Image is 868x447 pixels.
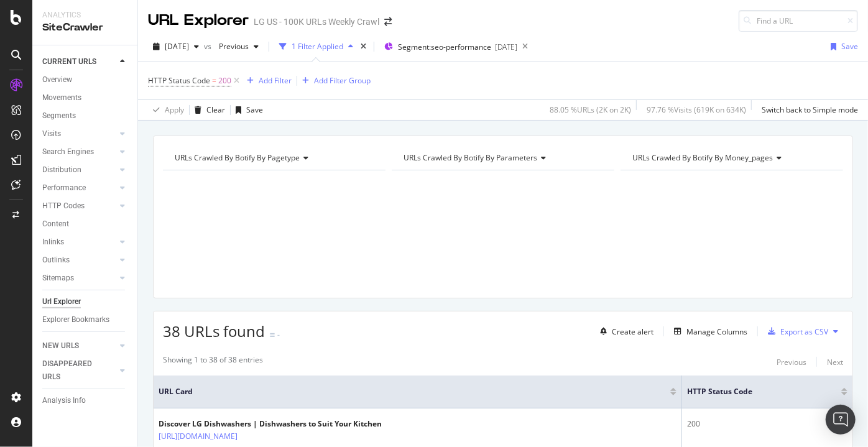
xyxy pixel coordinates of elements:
div: Save [841,41,858,52]
a: Visits [42,127,116,141]
a: Overview [42,73,129,86]
img: Equal [270,333,275,337]
div: Create alert [612,326,653,337]
button: Next [827,354,843,369]
button: Clear [190,100,225,120]
span: URLs Crawled By Botify By parameters [404,152,537,163]
div: Visits [42,127,61,141]
div: LG US - 100K URLs Weekly Crawl [254,16,379,28]
a: Movements [42,91,129,104]
div: Showing 1 to 38 of 38 entries [163,354,263,369]
a: Distribution [42,164,116,177]
h4: URLs Crawled By Botify By pagetype [172,148,374,168]
div: NEW URLS [42,339,79,353]
div: Discover LG Dishwashers | Dishwashers to Suit Your Kitchen [159,418,382,430]
a: HTTP Codes [42,200,116,213]
div: SiteCrawler [42,21,127,35]
button: Save [231,100,263,120]
span: 2025 Aug. 10th [165,41,189,52]
span: = [212,75,216,86]
button: Add Filter [242,73,292,88]
span: 200 [218,72,231,90]
div: Add Filter Group [314,75,371,86]
button: Apply [148,100,184,120]
button: 1 Filter Applied [274,37,358,57]
a: Content [42,218,129,231]
a: NEW URLS [42,339,116,353]
div: Outlinks [42,254,70,267]
div: Overview [42,73,72,86]
div: Add Filter [259,75,292,86]
button: Switch back to Simple mode [757,100,858,120]
div: 97.76 % Visits ( 619K on 634K ) [647,104,746,115]
span: vs [204,41,214,52]
span: Segment: seo-performance [398,42,491,52]
span: 38 URLs found [163,321,265,341]
a: Segments [42,109,129,122]
input: Find a URL [739,10,858,32]
div: - [277,329,280,340]
button: [DATE] [148,37,204,57]
div: 1 Filter Applied [292,41,343,52]
div: Distribution [42,164,81,177]
span: HTTP Status Code [687,386,823,397]
div: Search Engines [42,145,94,159]
h4: URLs Crawled By Botify By money_pages [630,148,832,168]
div: times [358,40,369,53]
a: Inlinks [42,236,116,249]
a: Analysis Info [42,394,129,407]
a: DISAPPEARED URLS [42,357,116,384]
div: Segments [42,109,76,122]
a: Sitemaps [42,272,116,285]
button: Previous [214,37,264,57]
a: Performance [42,182,116,195]
div: [DATE] [495,42,517,52]
button: Manage Columns [669,324,747,339]
div: Export as CSV [780,326,828,337]
div: URL Explorer [148,10,249,31]
div: HTTP Codes [42,200,85,213]
a: Search Engines [42,145,116,159]
span: Previous [214,41,249,52]
div: Switch back to Simple mode [762,104,858,115]
button: Save [826,37,858,57]
div: Apply [165,104,184,115]
a: [URL][DOMAIN_NAME] [159,430,238,443]
button: Export as CSV [763,321,828,341]
div: CURRENT URLS [42,55,96,68]
div: Url Explorer [42,295,81,308]
div: Save [246,104,263,115]
button: Create alert [595,321,653,341]
div: Analytics [42,10,127,21]
div: DISAPPEARED URLS [42,357,105,384]
span: HTTP Status Code [148,75,210,86]
div: Previous [777,357,806,367]
a: Explorer Bookmarks [42,313,129,326]
div: Clear [206,104,225,115]
div: Manage Columns [686,326,747,337]
div: arrow-right-arrow-left [384,17,392,26]
div: Analysis Info [42,394,86,407]
div: Sitemaps [42,272,74,285]
a: Url Explorer [42,295,129,308]
div: 200 [687,418,847,430]
button: Add Filter Group [297,73,371,88]
a: CURRENT URLS [42,55,116,68]
div: Open Intercom Messenger [826,405,856,435]
span: URLs Crawled By Botify By pagetype [175,152,300,163]
span: URL Card [159,386,667,397]
span: URLs Crawled By Botify By money_pages [632,152,773,163]
div: Next [827,357,843,367]
div: Content [42,218,69,231]
div: Movements [42,91,81,104]
a: Outlinks [42,254,116,267]
div: Explorer Bookmarks [42,313,109,326]
div: Inlinks [42,236,64,249]
button: Segment:seo-performance[DATE] [379,37,517,57]
div: Performance [42,182,86,195]
button: Previous [777,354,806,369]
div: 88.05 % URLs ( 2K on 2K ) [550,104,631,115]
h4: URLs Crawled By Botify By parameters [401,148,603,168]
